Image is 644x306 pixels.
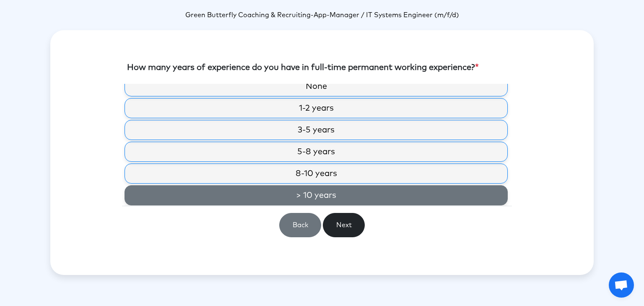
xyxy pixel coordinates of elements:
button: Back [279,213,321,237]
button: Next [323,213,365,237]
label: 5-8 years [125,142,508,162]
span: Green Butterfly Coaching & Recruiting [185,12,311,18]
label: None [125,76,508,96]
label: 3-5 years [125,120,508,140]
span: App-Manager / IT Systems Engineer (m/f/d) [314,12,459,18]
p: - [50,10,594,20]
label: > 10 years [125,185,508,205]
a: Open chat [609,272,634,298]
label: 1-2 years [125,98,508,118]
label: How many years of experience do you have in full-time permanent working experience? [127,61,479,74]
label: 8-10 years [125,163,508,184]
